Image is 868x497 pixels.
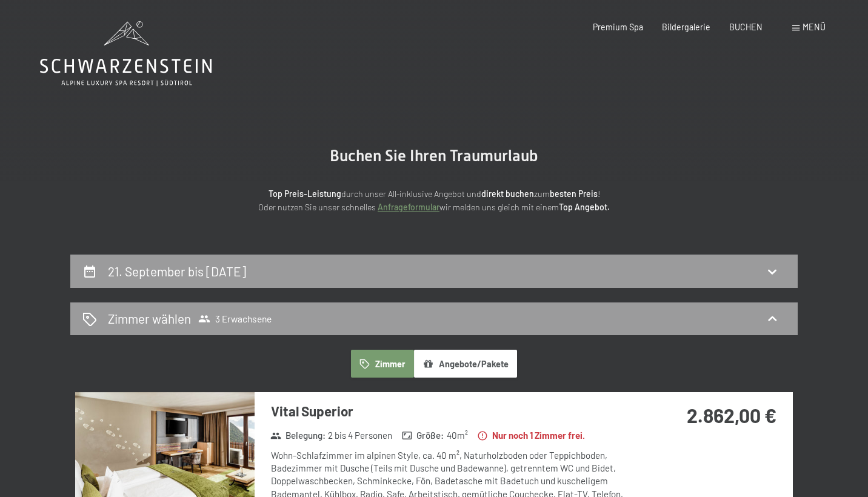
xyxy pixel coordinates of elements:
span: 40 m² [447,429,468,442]
strong: besten Preis [550,188,598,199]
strong: Größe : [402,429,444,442]
a: Premium Spa [593,22,643,32]
a: Bildergalerie [662,22,710,32]
a: BUCHEN [729,22,763,32]
strong: Belegung : [270,429,326,442]
h2: 21. September bis [DATE] [108,264,246,279]
h3: Vital Superior [271,402,632,421]
a: Anfrageformular [378,202,439,212]
strong: direkt buchen [481,188,534,199]
span: Buchen Sie Ihren Traumurlaub [330,147,538,165]
strong: 2.862,00 € [687,404,776,427]
h2: Zimmer wählen [108,310,191,327]
strong: Top Angebot. [559,202,610,212]
button: Angebote/Pakete [414,350,517,378]
strong: Top Preis-Leistung [269,188,341,199]
span: 2 bis 4 Personen [328,429,392,442]
button: Zimmer [351,350,414,378]
p: durch unser All-inklusive Angebot und zum ! Oder nutzen Sie unser schnelles wir melden uns gleich... [167,187,701,215]
span: 3 Erwachsene [198,313,272,325]
span: Menü [803,22,826,32]
strong: Nur noch 1 Zimmer frei. [477,429,585,442]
